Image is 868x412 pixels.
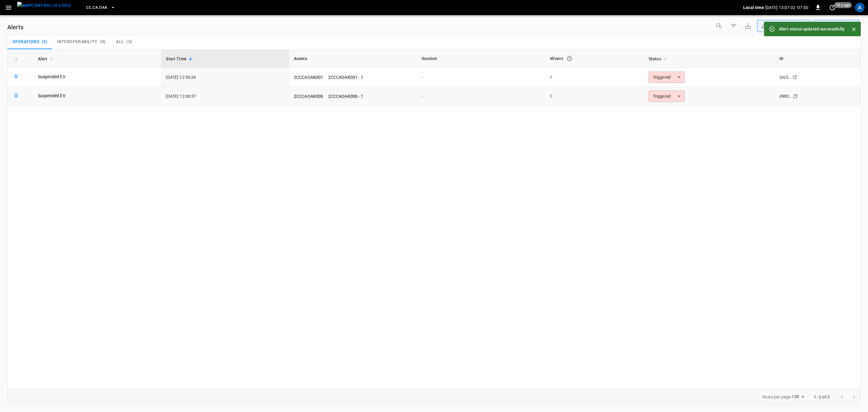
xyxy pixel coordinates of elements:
[649,90,685,102] div: Triggered
[775,49,860,68] th: ID
[779,24,844,34] div: Alert status updated successfully
[417,68,545,87] td: -
[126,39,132,45] span: ( 3 )
[779,93,793,99] div: d983...
[42,39,47,45] span: ( 3 )
[161,87,289,106] td: [DATE] 12:06:37
[161,68,289,87] td: [DATE] 12:56:26
[545,68,644,87] td: 1
[38,93,65,99] a: Suspended EV
[328,94,363,99] a: 2CCCAOAK006 - 1
[84,2,118,14] button: CC.CA.OAK
[825,20,860,32] div: Last 24 hrs
[743,5,764,11] p: Local time
[792,74,798,81] div: copy
[765,5,808,11] p: [DATE] 13:07:02 -07:00
[86,4,107,11] span: CC.CA.OAK
[814,394,830,400] p: 1–2 of 2
[649,55,669,62] span: Status
[328,75,363,80] a: 2CCCAOAK001 - 1
[849,25,858,34] button: Close
[116,39,124,45] span: All
[761,23,802,29] div: Unresolved
[762,394,791,400] p: Rows per page:
[417,87,545,106] td: -
[855,3,865,12] div: profile-icon
[100,39,106,45] span: ( 0 )
[545,87,644,106] td: 1
[779,74,792,80] div: 2ec3...
[12,39,39,45] span: Operations
[17,2,71,9] img: ampcontrol.io logo
[289,49,417,68] th: Assets
[550,53,639,64] div: #Event
[564,53,575,64] button: An event is a single occurrence of an issue. An alert groups related events for the same asset, m...
[792,392,806,401] div: 100
[294,75,323,80] a: 2CCCAOAK001
[7,22,24,32] h6: Alerts
[294,94,323,99] a: 2CCCAOAK006
[649,71,685,83] div: Triggered
[38,74,65,80] a: Suspended EV
[57,39,97,45] span: Interoperability
[166,55,194,62] span: Start Time
[793,93,799,100] div: copy
[828,3,837,12] button: set refresh interval
[417,49,545,68] th: Session
[38,55,55,62] span: Alert
[834,2,852,8] span: 10 s ago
